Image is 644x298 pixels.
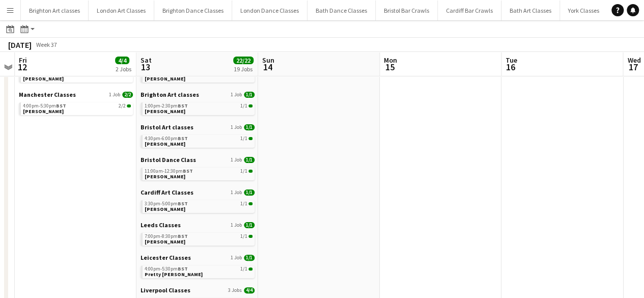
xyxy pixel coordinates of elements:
span: Penelope Willis [145,173,185,180]
span: 22/22 [233,57,254,64]
div: Leicester Classes1 Job1/14:00pm-5:30pmBST1/1Pretty [PERSON_NAME] [141,254,255,286]
span: Mon [384,56,397,65]
span: BST [56,102,66,109]
span: 11:00am-12:30pm [145,169,193,174]
span: 15 [382,61,397,73]
span: Leeds Classes [141,221,181,229]
span: Laura Crossley [23,75,64,82]
span: 1/1 [248,235,253,238]
span: 1 Job [231,189,242,196]
span: Karen Treloar [145,238,185,245]
div: 19 Jobs [234,65,253,73]
span: 1 Job [231,255,242,261]
span: 1/1 [244,157,255,163]
div: Cardiff Art Classes1 Job1/13:30pm-5:00pmBST1/1[PERSON_NAME] [141,188,255,221]
span: 12 [17,61,27,73]
span: Sat [141,56,152,65]
div: Brighton Art classes1 Job1/11:00pm-2:30pmBST1/1[PERSON_NAME] [141,91,255,123]
a: 4:00pm-5:30pmBST2/2[PERSON_NAME] [23,102,131,114]
span: Bristol Art classes [141,123,193,131]
span: Fri [19,56,27,65]
div: 2 Jobs [116,65,131,73]
span: Leicester Classes [141,254,191,261]
span: 1/1 [240,103,247,109]
span: BST [178,102,188,109]
span: Wed [627,56,640,65]
button: Bath Art Classes [501,1,560,20]
span: 17 [626,61,640,73]
span: 1/1 [244,222,255,228]
span: 7:00pm-8:30pm [145,234,188,239]
a: Leicester Classes1 Job1/1 [141,254,255,261]
span: 4:00pm-5:30pm [23,103,66,109]
span: 4/4 [115,57,129,64]
span: Pretty Patel [145,271,203,278]
div: Manchester Classes1 Job2/24:00pm-5:30pmBST2/2[PERSON_NAME] [19,91,133,117]
a: Bristol Art classes1 Job1/1 [141,123,255,131]
span: 1/1 [240,234,247,239]
span: BST [178,233,188,239]
span: 1/1 [240,201,247,206]
a: Manchester Classes1 Job2/2 [19,91,133,98]
span: 1 Job [109,92,120,98]
span: 1/1 [240,266,247,272]
button: Bath Dance Classes [307,1,376,20]
span: 3 Jobs [228,287,242,293]
span: 1/1 [244,124,255,130]
span: Genevieve Cox [145,108,185,115]
span: 13 [139,61,152,73]
span: Louise Blundell [145,141,185,147]
div: Bristol Art classes1 Job1/14:30pm-6:00pmBST1/1[PERSON_NAME] [141,123,255,156]
a: Leeds Classes1 Job1/1 [141,221,255,229]
span: 1:00pm-2:30pm [145,103,188,109]
span: 2/2 [122,92,133,98]
a: Liverpool Classes3 Jobs4/4 [141,286,255,294]
div: Leeds Classes1 Job1/17:00pm-8:30pmBST1/1[PERSON_NAME] [141,221,255,254]
a: Cardiff Art Classes1 Job1/1 [141,188,255,196]
div: Bristol Dance Class1 Job1/111:00am-12:30pmBST1/1[PERSON_NAME] [141,156,255,188]
span: 3:30pm-5:00pm [145,201,188,206]
span: Paige Mothersole [145,206,185,212]
span: 1/1 [248,104,253,107]
span: 1 Job [231,222,242,228]
button: York Classes [560,1,608,20]
span: BST [183,168,193,174]
button: Brighton Dance Classes [154,1,232,20]
a: 1:00pm-2:30pmBST1/1[PERSON_NAME] [145,102,253,114]
span: Hayley Mackellar [145,75,185,82]
span: BST [178,135,188,142]
span: 4:00pm-5:30pm [145,266,188,272]
span: 1/1 [248,267,253,270]
span: Bristol Dance Class [141,156,196,164]
button: Bristol Bar Crawls [376,1,438,20]
span: 1/1 [240,136,247,141]
span: BST [178,200,188,207]
a: 3:30pm-5:00pmBST1/1[PERSON_NAME] [145,200,253,212]
a: 7:00pm-8:30pmBST1/1[PERSON_NAME] [145,233,253,245]
span: 2/2 [119,103,126,109]
a: Brighton Art classes1 Job1/1 [141,91,255,98]
span: 4:30pm-6:00pm [145,136,188,141]
div: [DATE] [8,40,32,50]
span: Manchester Classes [19,91,76,98]
span: Tue [506,56,517,65]
span: 14 [261,61,274,73]
span: 1 Job [231,92,242,98]
span: 4/4 [244,287,255,293]
span: 1/1 [248,170,253,173]
span: Rhia Thomas [23,108,64,115]
span: 2/2 [127,104,131,107]
span: 1/1 [244,255,255,261]
button: Cardiff Bar Crawls [438,1,501,20]
span: 1/1 [240,169,247,174]
span: 16 [504,61,517,73]
span: Brighton Art classes [141,91,199,98]
a: 11:00am-12:30pmBST1/1[PERSON_NAME] [145,168,253,179]
button: Brighton Art classes [21,1,89,20]
a: 4:00pm-5:30pmBST1/1Pretty [PERSON_NAME] [145,265,253,277]
a: 4:30pm-6:00pmBST1/1[PERSON_NAME] [145,135,253,147]
span: Sun [262,56,274,65]
span: 1/1 [244,92,255,98]
span: BST [178,265,188,272]
span: 1/1 [248,202,253,205]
